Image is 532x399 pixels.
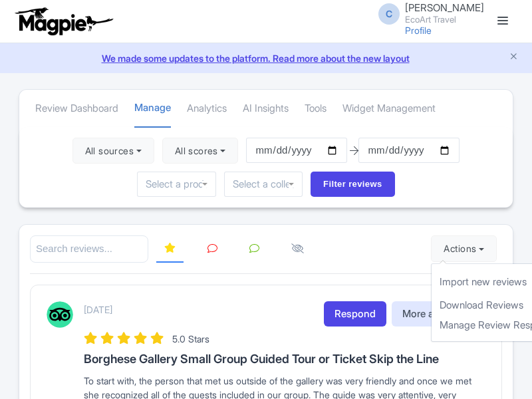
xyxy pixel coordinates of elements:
[233,178,294,190] input: Select a collection
[405,1,484,14] span: [PERSON_NAME]
[378,3,400,25] span: C
[146,178,207,190] input: Select a product
[47,301,73,328] img: Tripadvisor Logo
[431,235,497,262] button: Actions
[405,15,484,24] small: EcoArt Travel
[392,301,485,327] button: More actions
[30,235,148,263] input: Search reviews...
[243,90,289,127] a: AI Insights
[370,3,484,24] a: C [PERSON_NAME] EcoArt Travel
[172,333,209,344] span: 5.0 Stars
[509,50,519,65] button: Close announcement
[405,25,432,36] a: Profile
[35,90,118,127] a: Review Dashboard
[311,172,395,197] input: Filter reviews
[12,7,115,36] img: logo-ab69f6fb50320c5b225c76a69d11143b.png
[342,90,436,127] a: Widget Management
[305,90,327,127] a: Tools
[162,138,239,164] button: All scores
[324,301,386,327] a: Respond
[84,352,485,366] h3: Borghese Gallery Small Group Guided Tour or Ticket Skip the Line
[134,90,171,128] a: Manage
[72,138,154,164] button: All sources
[187,90,227,127] a: Analytics
[8,51,524,65] a: We made some updates to the platform. Read more about the new layout
[84,303,112,317] p: [DATE]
